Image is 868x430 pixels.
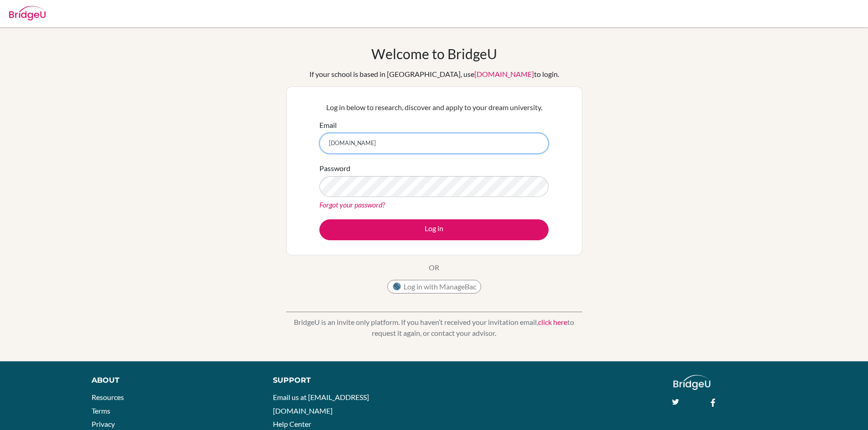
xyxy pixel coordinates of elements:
a: Email us at [EMAIL_ADDRESS][DOMAIN_NAME] [273,393,369,415]
div: If your school is based in [GEOGRAPHIC_DATA], use to login. [309,69,559,80]
p: Log in below to research, discover and apply to your dream university. [319,102,549,113]
img: logo_white@2x-f4f0deed5e89b7ecb1c2cc34c3e3d731f90f0f143d5ea2071677605dd97b5244.png [673,375,710,390]
a: Privacy [92,420,115,428]
h1: Welcome to BridgeU [371,46,497,62]
label: Email [319,120,337,131]
button: Log in with ManageBac [387,280,481,293]
img: Bridge-U [9,6,46,20]
p: BridgeU is an invite only platform. If you haven’t received your invitation email, to request it ... [286,317,582,339]
a: Help Center [273,420,311,428]
a: click here [538,318,567,326]
button: Log in [319,219,549,240]
label: Password [319,163,350,174]
p: OR [429,262,439,273]
a: Resources [92,393,124,401]
a: [DOMAIN_NAME] [474,70,534,78]
div: About [92,375,252,386]
div: Support [273,375,423,386]
a: Forgot your password? [319,200,385,209]
a: Terms [92,406,110,415]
